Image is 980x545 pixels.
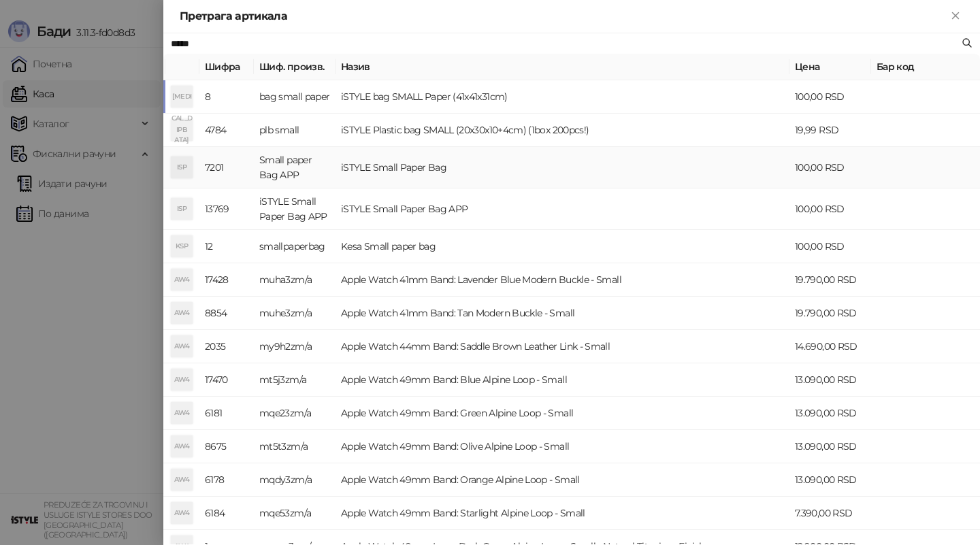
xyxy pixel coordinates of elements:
[171,86,193,108] div: [MEDICAL_DATA]
[171,502,193,524] div: AW4
[947,8,964,24] button: Close
[789,114,871,147] td: 19,99 RSD
[789,230,871,263] td: 100,00 RSD
[180,8,947,24] div: Претрага артикала
[336,114,789,147] td: iSTYLE Plastic bag SMALL (20x30x10+4cm) (1box 200pcs!)
[336,330,789,363] td: Apple Watch 44mm Band: Saddle Brown Leather Link - Small
[254,397,336,430] td: mqe23zm/a
[789,188,871,230] td: 100,00 RSD
[789,263,871,297] td: 19.790,00 RSD
[199,80,254,114] td: 8
[789,397,871,430] td: 13.090,00 RSD
[789,147,871,188] td: 100,00 RSD
[336,147,789,188] td: iSTYLE Small Paper Bag
[199,54,254,80] th: Шифра
[336,80,789,114] td: iSTYLE bag SMALL Paper (41x41x31cm)
[171,335,193,357] div: AW4
[254,147,336,188] td: Small paper Bag APP
[199,363,254,397] td: 17470
[336,263,789,297] td: Apple Watch 41mm Band: Lavender Blue Modern Buckle - Small
[789,497,871,530] td: 7.390,00 RSD
[171,302,193,324] div: AW4
[789,54,871,80] th: Цена
[254,54,336,80] th: Шиф. произв.
[199,497,254,530] td: 6184
[254,230,336,263] td: smallpaperbag
[199,297,254,330] td: 8854
[171,369,193,391] div: AW4
[199,463,254,497] td: 6178
[199,330,254,363] td: 2035
[171,119,193,141] div: IPB
[199,147,254,188] td: 7201
[254,188,336,230] td: iSTYLE Small Paper Bag APP
[254,463,336,497] td: mqdy3zm/a
[171,269,193,291] div: AW4
[336,230,789,263] td: Kesa Small paper bag
[789,363,871,397] td: 13.090,00 RSD
[254,80,336,114] td: bag small paper
[789,430,871,463] td: 13.090,00 RSD
[336,54,789,80] th: Назив
[171,402,193,424] div: AW4
[254,114,336,147] td: plb small
[336,397,789,430] td: Apple Watch 49mm Band: Green Alpine Loop - Small
[171,469,193,491] div: AW4
[171,156,193,178] div: ISP
[199,114,254,147] td: 4784
[171,198,193,220] div: ISP
[254,297,336,330] td: muhe3zm/a
[336,363,789,397] td: Apple Watch 49mm Band: Blue Alpine Loop - Small
[199,188,254,230] td: 13769
[336,497,789,530] td: Apple Watch 49mm Band: Starlight Alpine Loop - Small
[254,363,336,397] td: mt5j3zm/a
[171,435,193,457] div: AW4
[199,230,254,263] td: 12
[199,430,254,463] td: 8675
[254,430,336,463] td: mt5t3zm/a
[336,297,789,330] td: Apple Watch 41mm Band: Tan Modern Buckle - Small
[789,297,871,330] td: 19.790,00 RSD
[789,80,871,114] td: 100,00 RSD
[254,330,336,363] td: my9h2zm/a
[171,235,193,257] div: KSP
[789,330,871,363] td: 14.690,00 RSD
[336,188,789,230] td: iSTYLE Small Paper Bag APP
[254,263,336,297] td: muha3zm/a
[199,263,254,297] td: 17428
[336,430,789,463] td: Apple Watch 49mm Band: Olive Alpine Loop - Small
[336,463,789,497] td: Apple Watch 49mm Band: Orange Alpine Loop - Small
[789,463,871,497] td: 13.090,00 RSD
[199,397,254,430] td: 6181
[871,54,980,80] th: Бар код
[254,497,336,530] td: mqe53zm/a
